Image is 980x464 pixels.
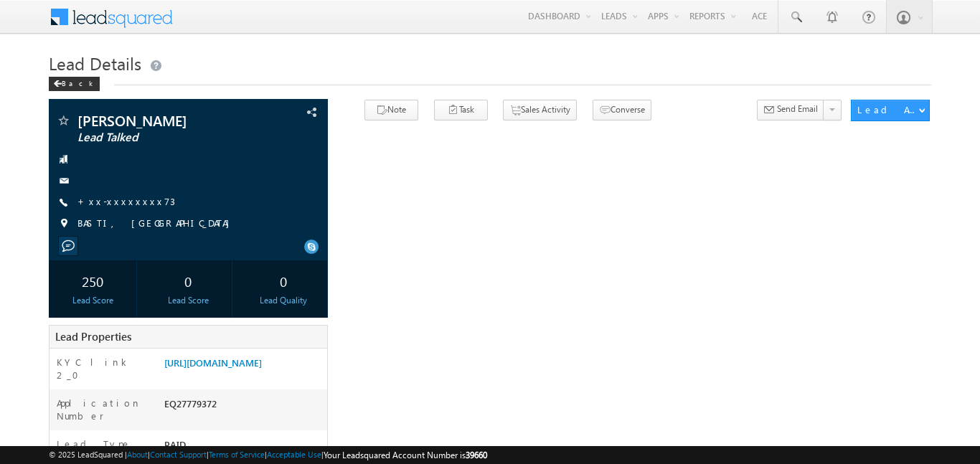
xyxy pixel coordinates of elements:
label: KYC link 2_0 [57,356,150,382]
span: © 2025 LeadSquared | | | | | [49,448,487,462]
span: Lead Talked [77,131,250,145]
span: Your Leadsquared Account Number is [324,450,487,460]
span: 39660 [466,450,487,460]
button: Lead Actions [851,100,930,121]
button: Task [434,100,488,120]
div: Lead Actions [857,103,918,116]
span: Lead Details [49,52,141,75]
a: About [127,450,148,459]
span: Send Email [777,103,818,115]
button: Note [364,100,418,120]
div: Lead Quality [243,294,324,307]
a: Acceptable Use [267,450,321,459]
label: Lead Type [57,437,131,450]
button: Send Email [757,100,824,120]
span: Lead Properties [55,329,131,344]
button: Sales Activity [503,100,577,120]
div: Lead Score [52,294,133,307]
div: PAID [161,437,327,458]
div: 0 [148,267,228,294]
span: BASTI, [GEOGRAPHIC_DATA] [77,217,237,231]
a: [URL][DOMAIN_NAME] [164,356,262,369]
div: EQ27779372 [161,397,327,417]
button: Converse [593,100,651,120]
label: Application Number [57,397,150,422]
a: +xx-xxxxxxxx73 [77,195,175,207]
span: [PERSON_NAME] [77,113,250,128]
div: 0 [243,267,324,294]
div: 250 [52,267,133,294]
div: Lead Score [148,294,228,307]
a: Terms of Service [209,450,265,459]
div: Back [49,77,100,91]
a: Contact Support [150,450,207,459]
a: Back [49,76,107,88]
